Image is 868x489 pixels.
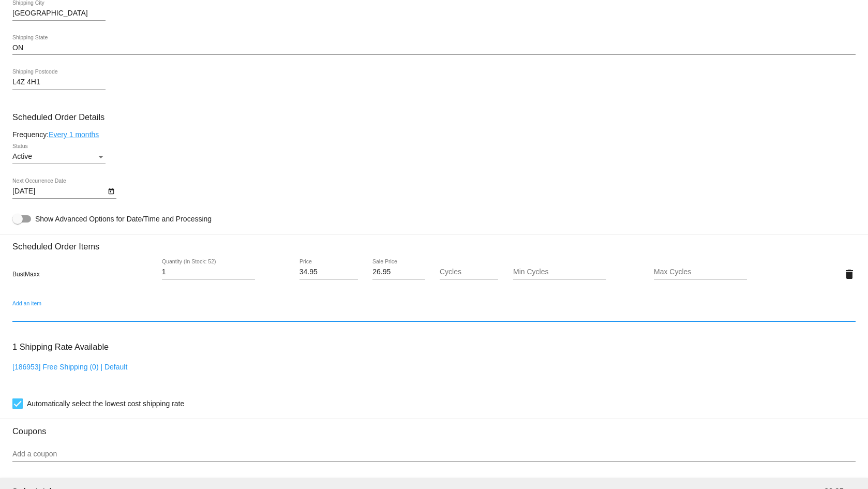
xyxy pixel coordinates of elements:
input: Shipping City [12,9,106,18]
mat-select: Status [12,153,106,161]
h3: Coupons [12,419,856,436]
div: Frequency: [12,130,856,139]
input: Add an item [12,310,856,318]
input: Quantity (In Stock: 52) [162,268,255,276]
input: Shipping State [12,44,856,52]
button: Open calendar [106,185,116,196]
h3: Scheduled Order Items [12,234,856,251]
input: Add a coupon [12,450,856,458]
a: [186953] Free Shipping (0) | Default [12,363,127,371]
h3: 1 Shipping Rate Available [12,336,109,358]
h3: Scheduled Order Details [12,112,856,122]
input: Next Occurrence Date [12,187,106,196]
mat-icon: delete [843,268,856,280]
input: Shipping Postcode [12,78,106,86]
span: Active [12,152,32,160]
input: Min Cycles [513,268,606,276]
input: Max Cycles [654,268,747,276]
input: Price [300,268,358,276]
input: Sale Price [372,268,425,276]
input: Cycles [440,268,498,276]
span: Show Advanced Options for Date/Time and Processing [35,214,212,224]
span: BustMaxx [12,271,40,278]
span: Automatically select the lowest cost shipping rate [27,397,184,410]
a: Every 1 months [49,130,99,139]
